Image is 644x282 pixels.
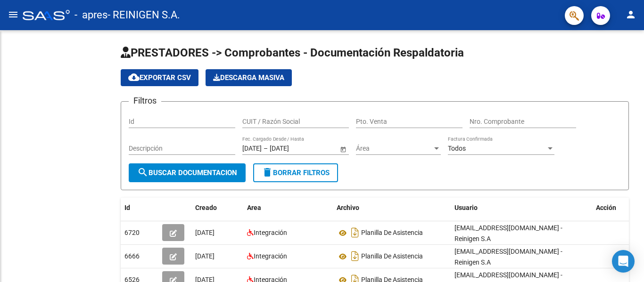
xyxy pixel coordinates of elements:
span: Exportar CSV [128,73,191,82]
span: Planilla De Asistencia [361,253,423,260]
button: Buscar Documentacion [129,163,246,182]
input: Fecha inicio [242,145,262,153]
span: [DATE] [195,252,215,260]
span: Integración [254,252,287,260]
datatable-header-cell: Area [243,198,333,218]
i: Descargar documento [349,225,361,240]
button: Open calendar [338,144,348,154]
span: [EMAIL_ADDRESS][DOMAIN_NAME] - Reinigen S.A [454,248,562,266]
span: Usuario [454,204,478,211]
span: Todos [448,145,466,152]
i: Descargar documento [349,249,361,264]
div: Open Intercom Messenger [612,250,635,273]
span: Buscar Documentacion [137,169,237,177]
span: Archivo [337,204,359,211]
span: [DATE] [195,229,215,236]
mat-icon: search [137,167,149,178]
mat-icon: delete [262,167,273,178]
button: Borrar Filtros [253,163,338,182]
span: PRESTADORES -> Comprobantes - Documentación Respaldatoria [121,46,464,59]
span: Area [247,204,261,211]
span: Borrar Filtros [262,169,330,177]
button: Exportar CSV [121,69,198,86]
app-download-masive: Descarga masiva de comprobantes (adjuntos) [206,69,292,86]
span: Planilla De Asistencia [361,229,423,237]
span: Integración [254,229,287,236]
span: Creado [195,204,217,211]
h3: Filtros [129,94,161,107]
datatable-header-cell: Acción [592,198,639,218]
datatable-header-cell: Archivo [333,198,451,218]
datatable-header-cell: Id [121,198,158,218]
span: Descarga Masiva [213,73,284,82]
span: – [264,145,268,153]
datatable-header-cell: Creado [191,198,243,218]
mat-icon: person [625,9,636,20]
span: 6666 [124,252,140,260]
span: Id [124,204,130,211]
span: 6720 [124,229,140,236]
button: Descarga Masiva [206,69,292,86]
span: [EMAIL_ADDRESS][DOMAIN_NAME] - Reinigen S.A [454,224,562,242]
input: Fecha fin [270,145,316,153]
span: Acción [596,204,616,211]
mat-icon: menu [8,9,19,20]
datatable-header-cell: Usuario [451,198,592,218]
span: - REINIGEN S.A. [107,5,180,25]
mat-icon: cloud_download [128,72,140,83]
span: Área [356,145,432,153]
span: - apres [74,5,107,25]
